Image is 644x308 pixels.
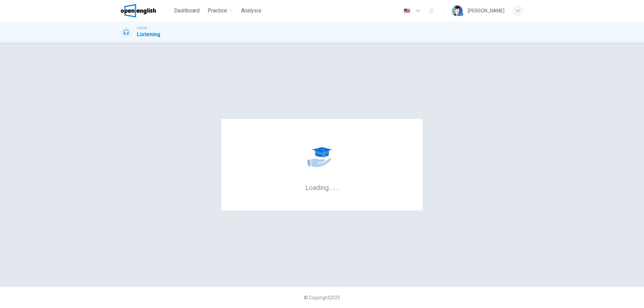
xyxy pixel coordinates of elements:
button: Dashboard [171,5,202,17]
img: Profile picture [452,5,463,16]
h6: . [336,181,339,192]
button: Analysis [238,5,264,17]
h1: Listening [137,30,160,39]
span: TOEIC® [137,26,147,30]
h6: . [330,181,332,192]
span: Analysis [241,7,261,15]
button: Practice [205,5,236,17]
img: en [403,8,411,13]
span: Practice [208,7,227,15]
a: OpenEnglish logo [121,4,171,17]
h6: . [333,181,335,192]
div: [PERSON_NAME] [468,7,504,15]
img: OpenEnglish logo [121,4,156,17]
span: © Copyright 2025 [304,295,340,300]
h6: Loading [305,183,339,192]
span: Dashboard [174,7,200,15]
